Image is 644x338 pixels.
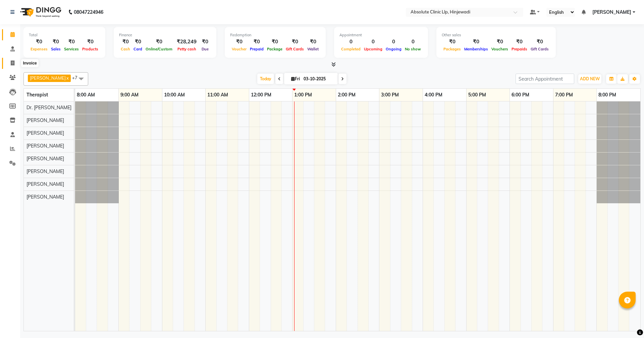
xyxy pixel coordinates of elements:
[62,47,80,51] span: Services
[257,74,274,84] span: Today
[510,47,529,51] span: Prepaids
[292,90,314,100] a: 1:00 PM
[423,90,444,100] a: 4:00 PM
[339,47,362,51] span: Completed
[74,3,103,22] b: 08047224946
[265,38,284,46] div: ₹0
[144,38,174,46] div: ₹0
[26,168,64,174] span: [PERSON_NAME]
[119,90,140,100] a: 9:00 AM
[26,92,48,98] span: Therapist
[26,130,64,136] span: [PERSON_NAME]
[384,47,403,51] span: Ongoing
[249,90,273,100] a: 12:00 PM
[29,32,100,38] div: Total
[17,3,63,22] img: logo
[490,38,510,46] div: ₹0
[442,38,463,46] div: ₹0
[230,38,248,46] div: ₹0
[26,194,64,200] span: [PERSON_NAME]
[510,38,529,46] div: ₹0
[306,47,320,51] span: Wallet
[29,47,49,51] span: Expenses
[26,117,64,123] span: [PERSON_NAME]
[206,90,230,100] a: 11:00 AM
[26,181,64,187] span: [PERSON_NAME]
[49,38,62,46] div: ₹0
[284,38,306,46] div: ₹0
[132,47,144,51] span: Card
[597,90,618,100] a: 8:00 PM
[289,76,302,81] span: Fri
[176,47,198,51] span: Petty cash
[284,47,306,51] span: Gift Cards
[336,90,357,100] a: 2:00 PM
[230,47,248,51] span: Voucher
[66,75,69,81] a: x
[132,38,144,46] div: ₹0
[362,38,384,46] div: 0
[80,38,100,46] div: ₹0
[26,143,64,149] span: [PERSON_NAME]
[553,90,575,100] a: 7:00 PM
[75,90,97,100] a: 8:00 AM
[339,38,362,46] div: 0
[72,75,83,80] span: +7
[119,32,211,38] div: Finance
[49,47,62,51] span: Sales
[592,9,631,16] span: [PERSON_NAME]
[119,47,132,51] span: Cash
[379,90,400,100] a: 3:00 PM
[199,38,211,46] div: ₹0
[248,47,265,51] span: Prepaid
[30,75,66,81] span: [PERSON_NAME]
[119,38,132,46] div: ₹0
[580,76,600,81] span: ADD NEW
[463,38,490,46] div: ₹0
[26,104,71,111] span: Dr. [PERSON_NAME]
[403,38,423,46] div: 0
[302,74,335,84] input: 2025-10-03
[403,47,423,51] span: No show
[442,47,463,51] span: Packages
[578,74,601,84] button: ADD NEW
[362,47,384,51] span: Upcoming
[516,74,574,84] input: Search Appointment
[442,32,550,38] div: Other sales
[174,38,199,46] div: ₹28,249
[529,38,550,46] div: ₹0
[248,38,265,46] div: ₹0
[144,47,174,51] span: Online/Custom
[162,90,186,100] a: 10:00 AM
[384,38,403,46] div: 0
[29,38,49,46] div: ₹0
[339,32,423,38] div: Appointment
[265,47,284,51] span: Package
[80,47,100,51] span: Products
[306,38,320,46] div: ₹0
[529,47,550,51] span: Gift Cards
[230,32,320,38] div: Redemption
[62,38,80,46] div: ₹0
[200,47,210,51] span: Due
[490,47,510,51] span: Vouchers
[463,47,490,51] span: Memberships
[510,90,531,100] a: 6:00 PM
[21,59,38,67] div: Invoice
[26,156,64,162] span: [PERSON_NAME]
[467,90,488,100] a: 5:00 PM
